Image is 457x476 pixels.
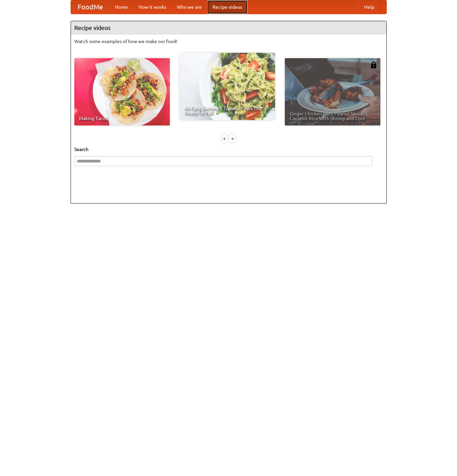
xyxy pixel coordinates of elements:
h5: Search [74,146,383,153]
a: Home [110,0,133,14]
h4: Recipe videos [71,21,386,35]
div: » [229,134,235,143]
a: Who we are [172,0,207,14]
span: An Easy, Summery Tomato Pasta That's Ready for Fall [184,106,270,115]
span: Making Tacos [79,116,165,121]
a: How it works [133,0,172,14]
a: FoodMe [71,0,110,14]
a: Help [359,0,380,14]
a: Making Tacos [74,58,170,125]
a: An Easy, Summery Tomato Pasta That's Ready for Fall [180,53,275,120]
a: Recipe videos [207,0,247,14]
div: « [222,134,228,143]
img: 483408.png [370,62,377,68]
p: Watch some examples of how we make our food! [74,38,383,45]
